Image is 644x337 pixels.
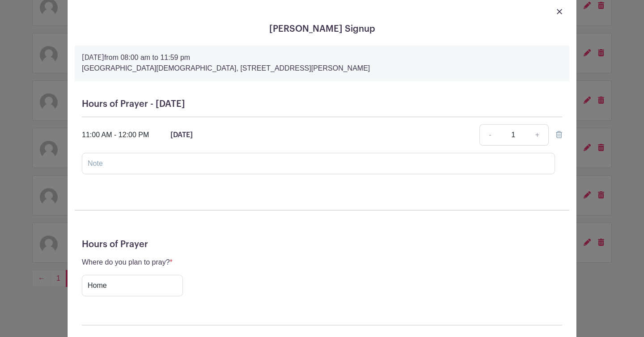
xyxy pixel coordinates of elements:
[82,257,183,268] p: Where do you plan to pray?
[82,99,562,110] h5: Hours of Prayer - [DATE]
[82,239,562,250] h5: Hours of Prayer
[82,52,562,63] p: from 08:00 am to 11:59 pm
[82,153,555,174] input: Note
[526,124,549,146] a: +
[82,130,149,140] div: 11:00 AM - 12:00 PM
[82,54,104,61] strong: [DATE]
[75,24,569,34] h5: [PERSON_NAME] Signup
[557,9,562,14] img: close_button-5f87c8562297e5c2d7936805f587ecaba9071eb48480494691a3f1689db116b3.svg
[82,275,183,296] input: Type your answer
[170,130,193,140] p: [DATE]
[82,63,562,74] p: [GEOGRAPHIC_DATA][DEMOGRAPHIC_DATA], [STREET_ADDRESS][PERSON_NAME]
[479,124,500,146] a: -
